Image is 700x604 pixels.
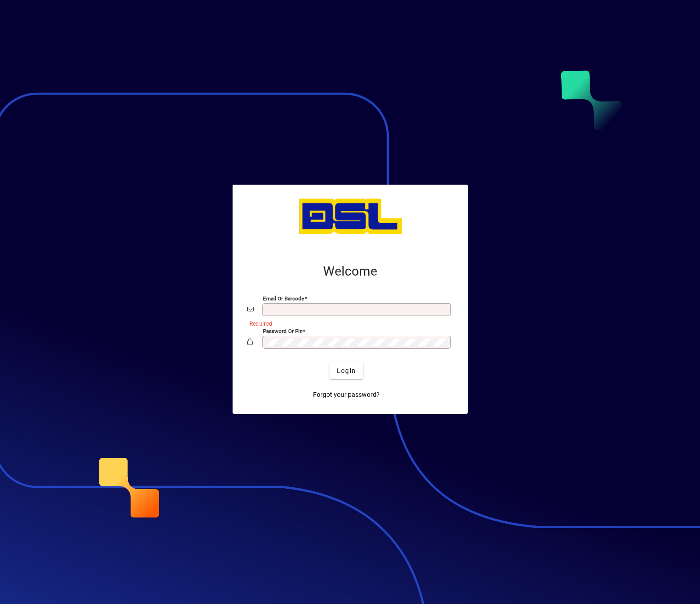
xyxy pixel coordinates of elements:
[263,328,302,334] mat-label: Password or Pin
[330,362,363,379] button: Login
[337,366,356,376] span: Login
[313,390,380,400] span: Forgot your password?
[250,318,446,328] mat-error: Required
[247,264,453,279] h2: Welcome
[263,295,304,302] mat-label: Email or Barcode
[309,386,383,403] a: Forgot your password?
